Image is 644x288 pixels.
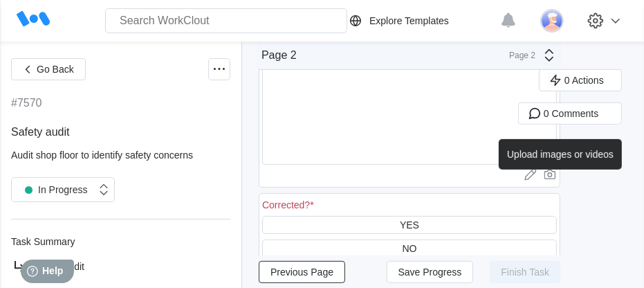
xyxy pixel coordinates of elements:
[262,199,314,210] div: Corrected?
[540,9,564,33] img: user-3.png
[400,219,419,231] div: YES
[539,69,622,91] button: 0 Actions
[37,64,74,74] span: Go Back
[518,102,622,125] button: 0 Comments
[387,260,474,282] button: Save Progress
[398,267,462,276] span: Save Progress
[369,15,449,26] div: Explore Templates
[501,51,535,60] div: Page 2
[19,180,88,199] div: In Progress
[11,150,230,161] div: Audit shop floor to identify safety concerns
[270,267,333,276] span: Previous Page
[544,109,598,118] span: 0 Comments
[11,126,70,138] span: Safety audit
[11,236,230,247] div: Task Summary
[11,97,42,109] div: #7570
[490,260,560,282] button: Finish Task
[11,258,230,275] a: Safety audit
[261,49,297,62] div: Page 2
[564,75,604,85] span: 0 Actions
[11,58,86,80] button: Go Back
[105,8,347,33] input: Search WorkClout
[501,267,549,276] span: Finish Task
[499,139,622,170] div: Upload images or videos
[259,260,345,282] button: Previous Page
[403,243,417,254] div: NO
[347,12,493,29] a: Explore Templates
